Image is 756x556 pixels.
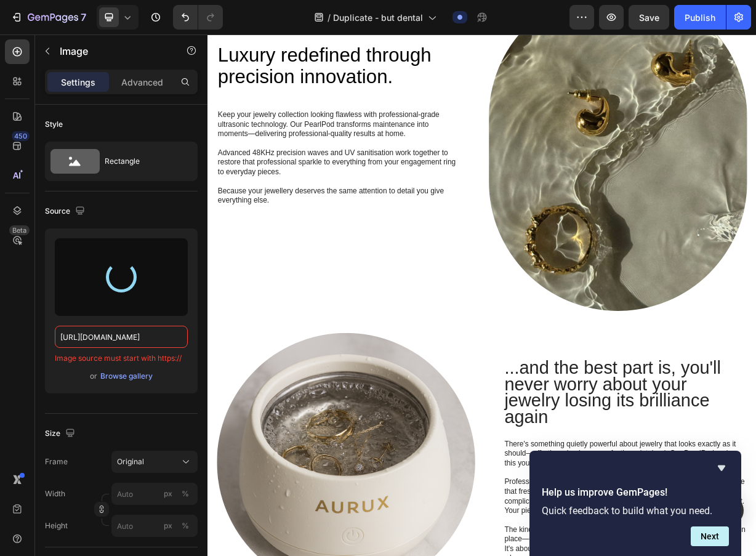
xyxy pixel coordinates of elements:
div: Source [45,203,87,220]
p: Quick feedback to build what you need. [542,505,729,517]
div: Publish [685,11,715,24]
input: https://example.com/image.jpg [55,326,188,348]
button: Publish [674,5,726,30]
iframe: Design area [207,34,756,556]
input: px% [111,515,198,537]
button: Original [111,451,198,473]
p: Image [60,44,164,58]
label: Height [45,520,68,531]
div: Beta [9,225,30,235]
div: Rectangle [105,147,180,175]
button: px [178,518,193,533]
button: Save [629,5,669,30]
button: Hide survey [714,461,729,475]
div: Style [45,119,63,130]
span: Duplicate - but dental [333,11,423,24]
span: ...and the best part is, you'll never worry about your jewelry losing its brilliance again [400,435,691,528]
div: % [182,520,189,531]
button: Browse gallery [100,370,153,382]
span: / [328,11,331,24]
div: % [182,488,189,499]
button: % [161,518,175,533]
p: 7 [81,10,86,25]
span: or [90,369,97,384]
div: px [164,488,172,499]
h2: Help us improve GemPages! [542,485,729,500]
button: % [161,486,175,501]
div: px [164,520,172,531]
div: Undo/Redo [173,5,223,30]
span: Original [117,456,144,467]
button: 7 [5,5,92,30]
p: Settings [61,76,95,89]
div: Browse gallery [100,371,153,382]
button: px [178,486,193,501]
span: Image source must start with https:// [55,353,182,364]
input: px% [111,483,198,505]
label: Width [45,488,65,499]
div: Help us improve GemPages! [542,461,729,546]
label: Frame [45,456,68,467]
span: Save [639,12,659,23]
p: Advanced [121,76,163,89]
div: 450 [12,131,30,141]
button: Next question [691,526,729,546]
div: Size [45,425,78,442]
